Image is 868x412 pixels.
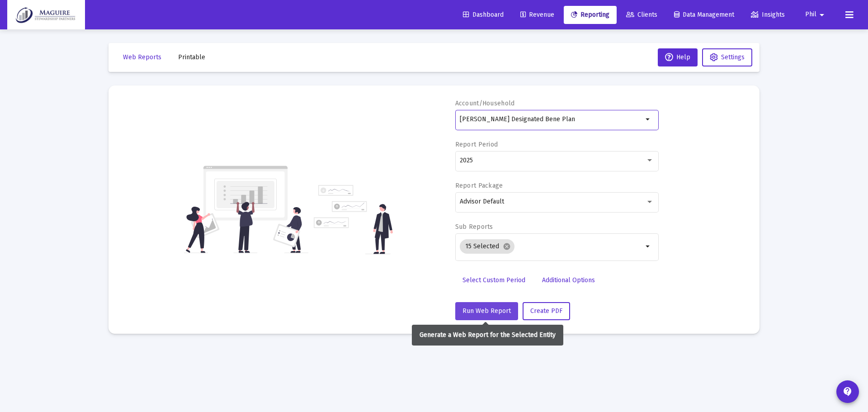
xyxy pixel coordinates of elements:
[460,239,514,254] mat-chip: 15 Selected
[460,156,473,164] span: 2025
[564,6,617,24] a: Reporting
[643,241,654,252] mat-icon: arrow_drop_down
[702,48,752,66] button: Settings
[503,242,511,251] mat-icon: cancel
[455,99,515,107] label: Account/Household
[805,11,816,19] span: Phil
[665,53,690,61] span: Help
[455,302,518,320] button: Run Web Report
[14,6,78,24] img: Dashboard
[643,114,654,125] mat-icon: arrow_drop_down
[116,48,169,66] button: Web Reports
[658,48,698,66] button: Help
[460,116,643,123] input: Search or select an account or household
[184,165,308,254] img: reporting
[751,11,785,19] span: Insights
[460,198,504,205] span: Advisor Default
[463,11,504,19] span: Dashboard
[744,6,792,24] a: Insights
[794,5,838,24] button: Phil
[456,6,511,24] a: Dashboard
[674,11,734,19] span: Data Management
[523,302,570,320] button: Create PDF
[462,276,525,284] span: Select Custom Period
[123,53,161,61] span: Web Reports
[721,53,745,61] span: Settings
[619,6,665,24] a: Clients
[513,6,561,24] a: Revenue
[314,185,393,254] img: reporting-alt
[571,11,609,19] span: Reporting
[626,11,657,19] span: Clients
[462,307,511,315] span: Run Web Report
[455,223,493,231] label: Sub Reports
[816,6,827,24] mat-icon: arrow_drop_down
[667,6,741,24] a: Data Management
[455,141,498,148] label: Report Period
[842,386,853,397] mat-icon: contact_support
[178,53,205,61] span: Printable
[460,237,643,256] mat-chip-list: Selection
[520,11,554,19] span: Revenue
[171,48,212,66] button: Printable
[455,182,503,189] label: Report Package
[542,276,595,284] span: Additional Options
[530,307,562,315] span: Create PDF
